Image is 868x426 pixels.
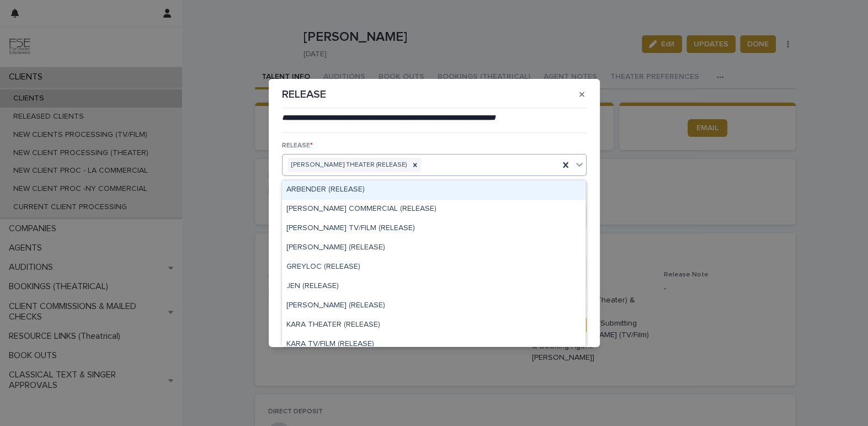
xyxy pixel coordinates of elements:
div: CHONDRA COMMERCIAL (RELEASE) [282,200,585,219]
div: KARA TV/FILM (RELEASE) [282,335,585,354]
div: DORI (RELEASE) [282,238,585,258]
div: CHONDRA TV/FILM (RELEASE) [282,219,585,238]
div: KARA THEATER (RELEASE) [282,316,585,335]
span: RELEASE [282,142,313,149]
div: [PERSON_NAME] THEATER (RELEASE) [288,158,409,173]
p: RELEASE [282,88,326,101]
div: JEN (RELEASE) [282,277,585,296]
div: GREYLOC (RELEASE) [282,258,585,277]
div: JODI (RELEASE) [282,296,585,316]
div: ARBENDER (RELEASE) [282,180,585,200]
